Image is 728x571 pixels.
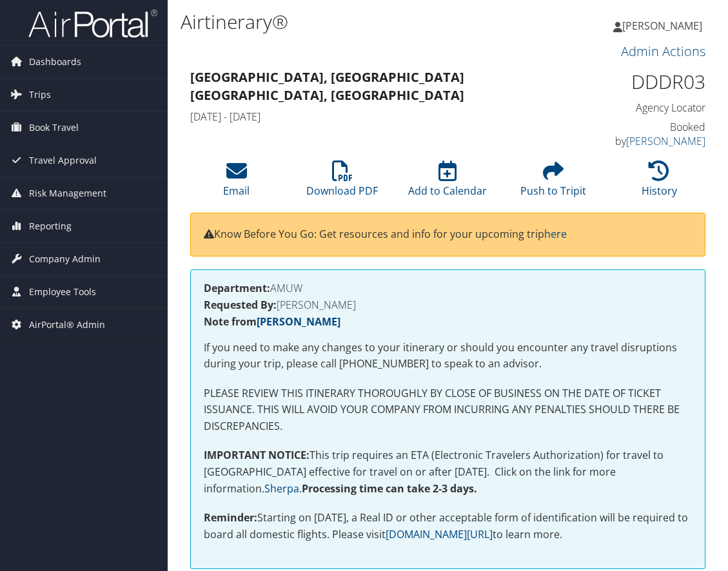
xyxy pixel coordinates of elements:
[591,68,705,95] h1: DDDR03
[29,46,81,78] span: Dashboards
[591,120,705,149] h4: Booked by
[204,226,692,243] p: Know Before You Go: Get resources and info for your upcoming trip
[257,315,340,329] a: [PERSON_NAME]
[204,448,310,462] strong: IMPORTANT NOTICE:
[520,168,586,198] a: Push to Tripit
[204,510,257,525] strong: Reminder:
[29,79,51,111] span: Trips
[204,447,692,497] p: This trip requires an ETA (Electronic Travelers Authorization) for travel to [GEOGRAPHIC_DATA] ef...
[386,527,493,541] a: [DOMAIN_NAME][URL]
[204,315,340,329] strong: Note from
[204,340,692,373] p: If you need to make any changes to your itinerary or should you encounter any travel disruptions ...
[306,168,378,198] a: Download PDF
[29,111,79,144] span: Book Travel
[29,144,97,177] span: Travel Approval
[29,243,101,275] span: Company Admin
[204,385,692,435] p: PLEASE REVIEW THIS ITINERARY THOROUGHLY BY CLOSE OF BUSINESS ON THE DATE OF TICKET ISSUANCE. THIS...
[29,276,96,308] span: Employee Tools
[626,134,705,148] a: [PERSON_NAME]
[544,227,567,241] a: here
[204,300,692,310] h4: [PERSON_NAME]
[621,43,705,60] a: Admin Actions
[204,283,692,293] h4: AMUW
[613,6,715,45] a: [PERSON_NAME]
[29,177,106,209] span: Risk Management
[642,168,677,198] a: History
[181,8,537,35] h1: Airtinerary®
[29,210,72,242] span: Reporting
[264,481,299,496] a: Sherpa
[302,481,477,496] strong: Processing time can take 2-3 days.
[591,101,705,115] h4: Agency Locator
[29,309,105,341] span: AirPortal® Admin
[223,168,250,198] a: Email
[204,510,692,543] p: Starting on [DATE], a Real ID or other acceptable form of identification will be required to boar...
[408,168,487,198] a: Add to Calendar
[190,68,464,104] strong: [GEOGRAPHIC_DATA], [GEOGRAPHIC_DATA] [GEOGRAPHIC_DATA], [GEOGRAPHIC_DATA]
[28,8,157,39] img: airportal-logo.png
[204,281,270,295] strong: Department:
[190,110,572,124] h4: [DATE] - [DATE]
[622,19,702,33] span: [PERSON_NAME]
[204,298,277,312] strong: Requested By:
